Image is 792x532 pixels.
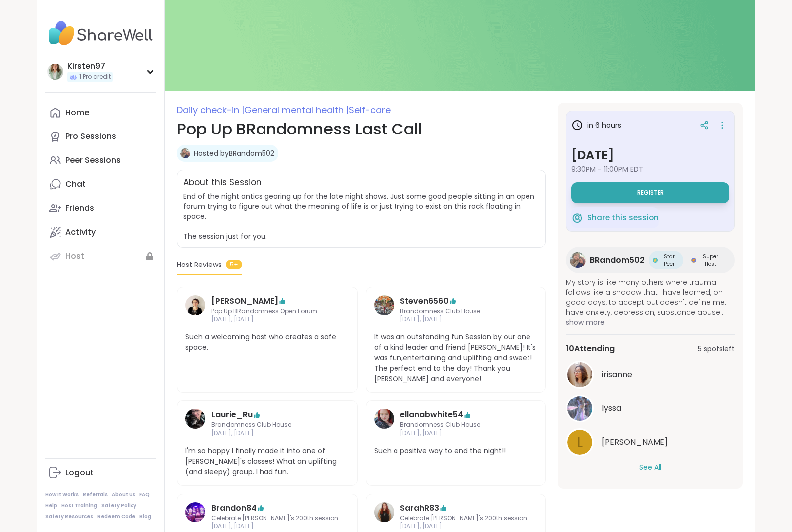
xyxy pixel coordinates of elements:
span: Such a positive way to end the night!! [374,446,538,456]
a: How It Works [45,491,79,498]
span: My story is like many others where trauma follows like a shadow that I have learned, on good days... [566,277,735,317]
div: Activity [65,227,96,238]
a: Brandon84 [211,502,257,514]
span: Star Peer [660,253,679,267]
a: Help [45,502,57,509]
a: ellanabwhite54 [374,409,394,438]
button: Share this session [571,207,659,228]
img: BRandom502 [570,252,586,268]
img: BRandom502 [180,148,190,158]
a: Referrals [83,491,108,498]
a: Host Training [61,502,97,509]
a: irisanneirisanne [566,361,735,389]
img: Steven6560 [374,295,394,315]
div: Kirsten97 [67,61,113,72]
a: Host [45,244,156,268]
span: 5 spots left [698,344,735,354]
span: [DATE], [DATE] [400,429,512,438]
div: Friends [65,203,94,214]
a: Peer Sessions [45,148,156,172]
div: Host [65,251,84,262]
a: Logout [45,461,156,485]
h3: in 6 hours [571,119,621,131]
a: Hosted byBRandom502 [194,148,274,158]
img: Jenne [185,295,205,315]
a: Steven6560 [374,295,394,324]
span: I'm so happy I finally made it into one of [PERSON_NAME]'s classes! What an uplifting (and sleepy... [185,446,349,477]
div: Pro Sessions [65,131,116,142]
span: 5+ [226,260,242,269]
a: Laurie_Ru [185,409,205,438]
span: Pop Up BRandomness Open Forum [211,307,323,316]
a: Safety Resources [45,513,93,520]
img: Star Peer [653,258,658,263]
img: lyssa [567,396,592,421]
div: Peer Sessions [65,155,121,166]
a: About Us [112,491,135,498]
span: Brandomness Club House [211,421,323,429]
h3: [DATE] [571,146,729,164]
span: Self-care [349,104,391,116]
a: Redeem Code [97,513,135,520]
h1: Pop Up BRandomness Last Call [177,117,546,141]
a: [PERSON_NAME] [211,295,278,307]
span: [DATE], [DATE] [211,315,323,324]
a: Home [45,101,156,125]
a: SarahR83 [374,502,394,531]
span: [DATE], [DATE] [211,429,323,438]
a: FAQ [139,491,150,498]
a: Blog [139,513,151,520]
span: Host Reviews [177,260,222,270]
span: Super Host [698,253,723,267]
span: [DATE], [DATE] [211,522,338,531]
a: Activity [45,220,156,244]
span: End of the night antics gearing up for the late night shows. Just some good people sitting in an ... [183,191,534,241]
span: 10 Attending [566,343,615,355]
img: Super Host [691,258,696,263]
span: Celebrate [PERSON_NAME]'s 200th session [211,514,338,523]
h2: About this Session [183,176,262,189]
div: Logout [65,467,94,478]
span: BRandom502 [590,254,645,266]
span: L [577,433,583,452]
a: Jenne [185,295,205,324]
img: ShareWell Nav Logo [45,16,156,51]
span: Brandomness Club House [400,421,512,429]
span: 1 Pro credit [79,73,111,81]
span: 9:30PM - 11:00PM EDT [571,164,729,174]
span: [DATE], [DATE] [400,522,527,531]
a: lyssalyssa [566,395,735,422]
a: Laurie_Ru [211,409,253,421]
div: Home [65,107,89,118]
img: Brandon84 [185,502,205,522]
span: Share this session [587,212,659,224]
img: SarahR83 [374,502,394,522]
span: Lorena [602,436,668,448]
span: irisanne [602,369,632,381]
img: ellanabwhite54 [374,409,394,429]
button: See All [639,462,661,473]
span: [DATE], [DATE] [400,315,512,324]
img: Laurie_Ru [185,409,205,429]
a: ellanabwhite54 [400,409,463,421]
div: Chat [65,179,86,190]
span: General mental health | [244,104,349,116]
a: Chat [45,172,156,196]
button: Register [571,182,729,203]
span: It was an outstanding fun Session by our one of a kind leader and friend [PERSON_NAME]! It's was ... [374,332,538,384]
span: Brandomness Club House [400,307,512,316]
a: Brandon84 [185,502,205,531]
a: Steven6560 [400,295,449,307]
a: L[PERSON_NAME] [566,428,735,456]
a: Pro Sessions [45,125,156,148]
img: ShareWell Logomark [571,212,583,224]
img: irisanne [567,362,592,387]
a: Friends [45,196,156,220]
a: BRandom502BRandom502Star PeerStar PeerSuper HostSuper Host [566,247,735,273]
span: Daily check-in | [177,104,244,116]
a: Safety Policy [101,502,136,509]
span: show more [566,317,735,327]
span: Register [637,189,664,197]
img: Kirsten97 [47,64,63,80]
span: lyssa [602,402,621,414]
